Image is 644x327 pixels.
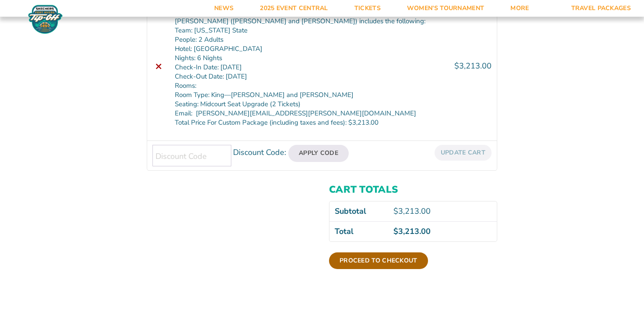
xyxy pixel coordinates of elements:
[393,206,398,216] span: $
[393,226,398,237] span: $
[175,7,444,26] p: This custom 2025 Fort [PERSON_NAME] Tip-Off Travel Package for [PERSON_NAME] ([PERSON_NAME] and [...
[329,184,497,195] h2: Cart totals
[175,109,444,118] p: Email: [PERSON_NAME][EMAIL_ADDRESS][PERSON_NAME][DOMAIN_NAME]
[26,4,64,34] img: Fort Myers Tip-Off
[329,221,388,241] th: Total
[288,145,349,162] button: Apply Code
[175,118,444,127] p: Total Price For Custom Package (including taxes and fees): $3,213.00
[454,61,459,71] span: $
[152,145,231,166] input: Discount Code
[329,252,428,269] a: Proceed to checkout
[152,60,164,72] a: Remove this item
[393,206,431,216] bdi: 3,213.00
[454,61,492,71] bdi: 3,213.00
[175,100,444,109] p: Seating: Midcourt Seat Upgrade (2 Tickets)
[393,226,431,237] bdi: 3,213.00
[233,147,286,158] label: Discount Code:
[175,26,444,100] p: Team: [US_STATE] State People: 2 Adults Hotel: [GEOGRAPHIC_DATA] Nights: 6 Nights Check-In Date: ...
[329,201,388,221] th: Subtotal
[435,145,492,160] button: Update cart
